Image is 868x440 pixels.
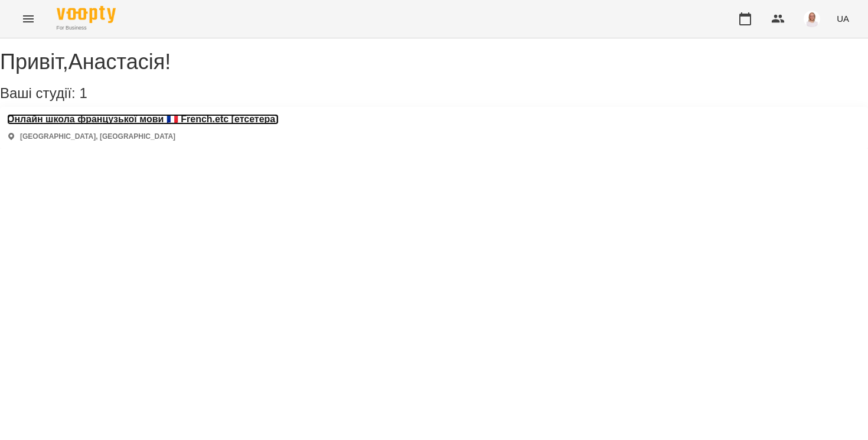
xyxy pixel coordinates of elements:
p: [GEOGRAPHIC_DATA], [GEOGRAPHIC_DATA] [20,132,175,142]
img: 7b3448e7bfbed3bd7cdba0ed84700e25.png [804,11,820,27]
span: 1 [79,85,87,101]
button: Menu [14,5,43,33]
button: UA [832,8,854,30]
a: Онлайн школа французької мови 🇫🇷 French.etc [етсетера] [7,114,279,125]
span: For Business [57,24,116,32]
img: Voopty Logo [57,6,116,23]
span: UA [837,12,849,25]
